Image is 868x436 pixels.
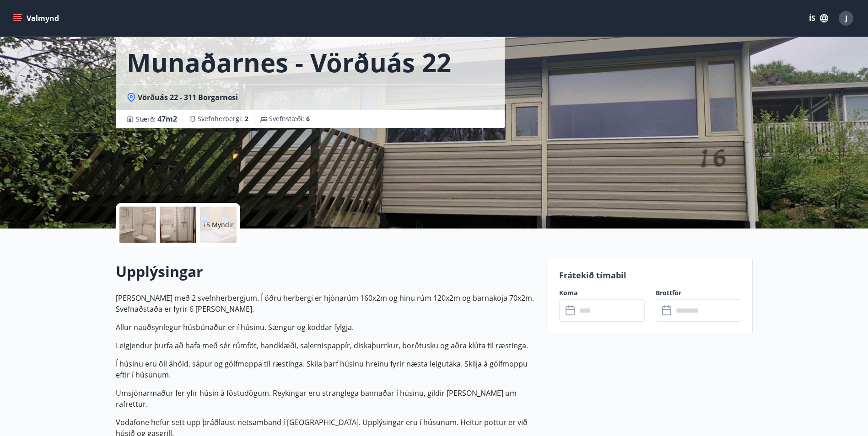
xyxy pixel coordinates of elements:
span: 47 m2 [157,114,177,124]
button: menu [11,10,63,27]
p: Frátekið tímabil [559,269,741,281]
h2: Upplýsingar [116,261,537,282]
p: Umsjónarmaður fer yfir húsin á föstudögum. Reykingar eru stranglega bannaðar í húsinu, gildir [PE... [116,388,537,409]
span: Svefnstæði : [269,114,310,123]
p: Allur nauðsynlegur húsbúnaður er í húsinu. Sængur og koddar fylgja. [116,322,537,333]
span: 6 [306,114,310,123]
label: Koma [559,288,645,298]
p: Í húsinu eru öll áhöld, sápur og gólfmoppa til ræstinga. Skila þarf húsinu hreinu fyrir næsta lei... [116,358,537,380]
p: [PERSON_NAME] með 2 svefnherbergjum. Í öðru herbergi er hjónarúm 160x2m og hinu rúm 120x2m og bar... [116,292,537,314]
label: Brottför [656,288,741,298]
span: J [845,13,847,23]
span: Svefnherbergi : [198,114,248,123]
span: Stærð : [136,113,177,124]
span: 2 [245,114,248,123]
p: +5 Myndir [203,220,234,229]
button: ÍS [804,10,833,27]
h1: Munaðarnes - Vörðuás 22 [127,45,451,80]
p: Leigjendur þurfa að hafa með sér rúmföt, handklæði, salernispappír, diskaþurrkur, borðtusku og að... [116,340,537,351]
button: J [835,7,857,29]
span: Vörðuás 22 - 311 Borgarnesi [138,92,238,102]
